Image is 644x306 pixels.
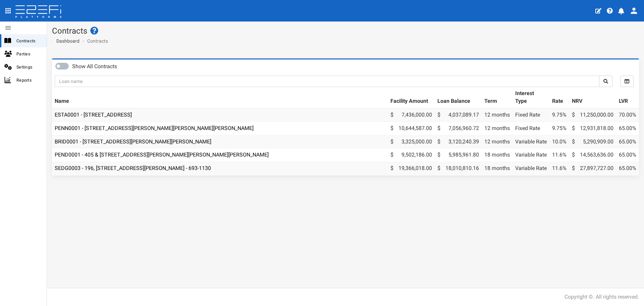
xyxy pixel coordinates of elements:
[55,112,132,118] a: ESTA0001 - [STREET_ADDRESS]
[388,162,435,175] td: 19,366,018.00
[616,162,639,175] td: 65.00%
[549,162,569,175] td: 11.6%
[54,38,79,44] span: Dashboard
[482,122,513,135] td: 12 months
[482,87,513,108] th: Term
[55,125,254,131] a: PENN0001 - [STREET_ADDRESS][PERSON_NAME][PERSON_NAME][PERSON_NAME]
[513,122,549,135] td: Fixed Rate
[569,87,616,108] th: NRV
[72,63,117,71] label: Show All Contracts
[16,50,41,58] span: Parties
[16,63,41,71] span: Settings
[54,38,79,44] a: Dashboard
[482,162,513,175] td: 18 months
[549,87,569,108] th: Rate
[55,138,211,145] a: BRID0001 - [STREET_ADDRESS][PERSON_NAME][PERSON_NAME]
[569,148,616,162] td: 14,563,636.00
[549,108,569,122] td: 9.75%
[549,135,569,148] td: 10.0%
[55,165,211,171] a: SEDG0003 - 196, [STREET_ADDRESS][PERSON_NAME] - 693-1130
[482,108,513,122] td: 12 months
[80,38,108,44] li: Contracts
[435,122,482,135] td: 7,056,960.72
[616,108,639,122] td: 70.00%
[435,162,482,175] td: 18,010,810.16
[482,148,513,162] td: 18 months
[569,122,616,135] td: 12,931,818.00
[388,148,435,162] td: 9,502,186.00
[569,108,616,122] td: 11,250,000.00
[616,148,639,162] td: 65.00%
[388,87,435,108] th: Facility Amount
[16,76,41,84] span: Reports
[616,122,639,135] td: 65.00%
[435,108,482,122] td: 4,037,089.17
[52,27,639,35] h1: Contracts
[55,76,599,87] input: Loan name
[388,108,435,122] td: 7,436,000.00
[569,135,616,148] td: 5,290,909.00
[565,293,639,301] div: Copyright ©. All rights reserved.
[388,122,435,135] td: 10,644,587.00
[55,151,269,158] a: PEND0001 - 405 & [STREET_ADDRESS][PERSON_NAME][PERSON_NAME][PERSON_NAME]
[569,162,616,175] td: 27,897,727.00
[549,122,569,135] td: 9.75%
[435,87,482,108] th: Loan Balance
[616,87,639,108] th: LVR
[482,135,513,148] td: 12 months
[513,108,549,122] td: Fixed Rate
[549,148,569,162] td: 11.6%
[16,37,41,45] span: Contracts
[52,87,388,108] th: Name
[513,148,549,162] td: Variable Rate
[616,135,639,148] td: 65.00%
[435,135,482,148] td: 3,120,240.39
[513,162,549,175] td: Variable Rate
[388,135,435,148] td: 3,325,000.00
[513,135,549,148] td: Variable Rate
[513,87,549,108] th: Interest Type
[435,148,482,162] td: 5,985,961.80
